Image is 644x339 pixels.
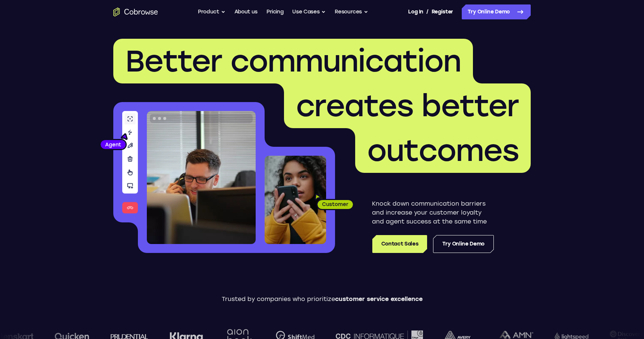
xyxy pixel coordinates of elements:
button: Product [198,4,225,19]
button: Resources [335,4,368,19]
a: Pricing [266,4,284,19]
a: Try Online Demo [433,235,494,253]
img: A customer holding their phone [265,156,326,244]
span: Better communication [125,43,461,79]
span: outcomes [367,133,519,168]
a: Go to the home page [113,7,158,16]
a: About us [234,4,258,19]
img: A customer support agent talking on the phone [147,111,256,244]
a: Contact Sales [372,235,427,253]
a: Try Online Demo [462,4,531,19]
span: / [426,7,429,16]
p: Knock down communication barriers and increase your customer loyalty and agent success at the sam... [372,199,494,226]
button: Use Cases [292,4,326,19]
a: Log In [408,4,423,19]
a: Register [432,4,453,19]
span: creates better [296,88,519,124]
span: customer service excellence [335,295,423,302]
